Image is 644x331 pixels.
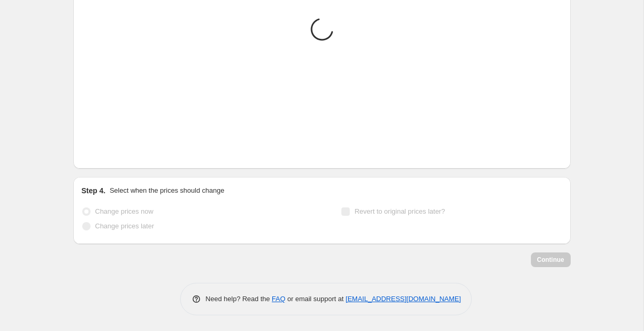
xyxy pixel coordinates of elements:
[285,295,346,303] span: or email support at
[95,207,153,215] span: Change prices now
[109,185,224,196] p: Select when the prices should change
[354,207,445,215] span: Revert to original prices later?
[95,222,154,230] span: Change prices later
[346,295,461,303] a: [EMAIL_ADDRESS][DOMAIN_NAME]
[206,295,272,303] span: Need help? Read the
[272,295,285,303] a: FAQ
[82,185,106,196] h2: Step 4.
